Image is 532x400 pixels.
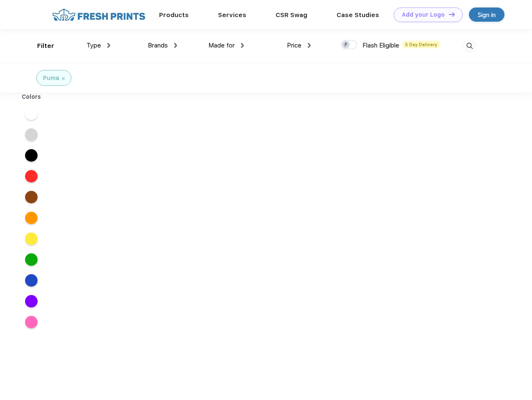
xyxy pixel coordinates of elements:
[287,42,301,49] span: Price
[86,42,101,49] span: Type
[478,10,496,20] div: Sign in
[403,41,440,48] span: 5 Day Delivery
[276,11,307,19] a: CSR Swag
[208,42,235,49] span: Made for
[43,74,59,82] div: Puma
[107,43,110,48] img: dropdown.png
[174,43,177,48] img: dropdown.png
[362,42,399,49] span: Flash Eligible
[37,41,54,51] div: Filter
[159,11,189,19] a: Products
[469,7,504,22] a: Sign in
[463,39,476,53] img: desktop_search.svg
[402,11,445,18] div: Add your Logo
[449,12,455,17] img: DT
[62,77,65,80] img: filter_cancel.svg
[218,11,246,19] a: Services
[15,92,48,101] div: Colors
[241,43,244,48] img: dropdown.png
[50,7,148,22] img: fo%20logo%202.webp
[308,43,311,48] img: dropdown.png
[148,42,168,49] span: Brands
